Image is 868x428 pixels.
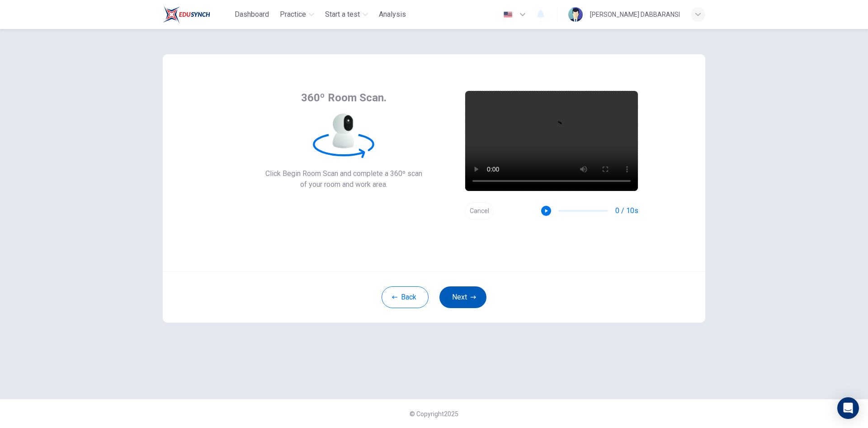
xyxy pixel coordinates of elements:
button: Dashboard [231,6,273,23]
div: [PERSON_NAME] DABBARANSI [590,9,680,20]
button: Next [439,286,486,308]
span: © Copyright 2025 [410,410,458,418]
button: Practice [276,6,318,23]
img: Profile picture [568,7,583,22]
div: Open Intercom Messenger [837,397,859,419]
button: Back [382,286,429,308]
span: 360º Room Scan. [301,90,387,105]
span: Start a test [325,9,360,20]
button: Analysis [375,6,410,23]
span: Dashboard [235,9,269,20]
img: en [502,11,514,18]
span: 0 / 10s [615,205,638,216]
span: Click Begin Room Scan and complete a 360º scan [265,168,422,179]
span: of your room and work area. [265,179,422,190]
a: Train Test logo [163,5,231,24]
button: Cancel [465,202,494,220]
span: Analysis [379,9,406,20]
span: Practice [280,9,306,20]
img: Train Test logo [163,5,210,24]
button: Start a test [321,6,372,23]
